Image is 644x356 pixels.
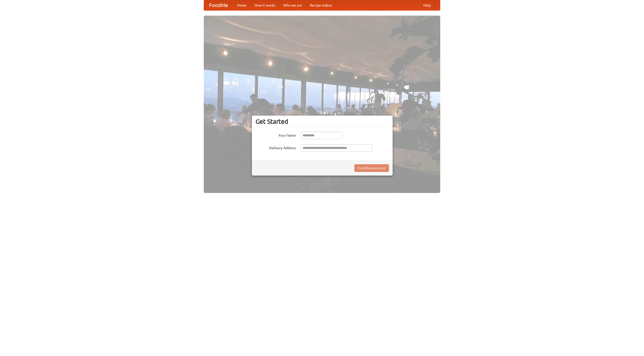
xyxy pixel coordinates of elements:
h3: Get Started [256,118,389,125]
button: Find Restaurants! [354,164,389,172]
a: Home [233,0,251,10]
a: Help [419,0,435,10]
label: Delivery Address [256,144,296,150]
label: Your Name [256,132,296,138]
a: FoodMe [204,0,233,10]
a: Recipe videos [306,0,336,10]
a: How it works [251,0,279,10]
a: Who we are [279,0,306,10]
